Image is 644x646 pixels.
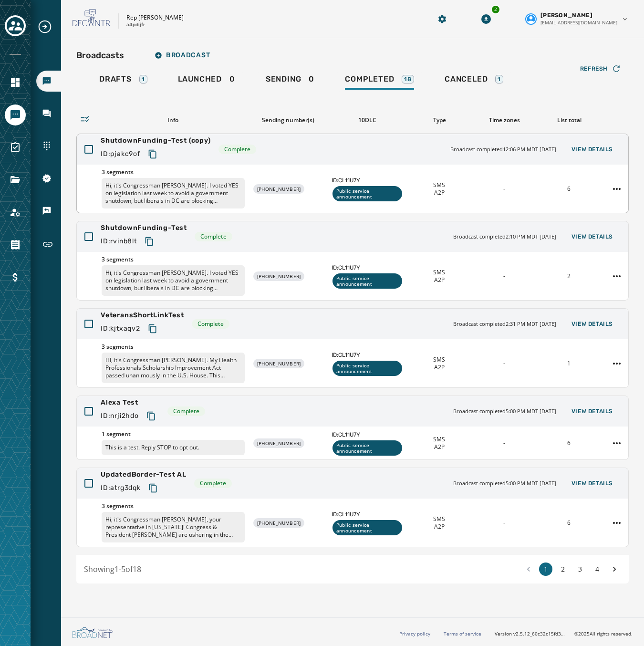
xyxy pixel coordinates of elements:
[609,356,624,371] button: VeteransShortLinkTest action menu
[541,116,598,124] div: List total
[476,360,533,367] div: -
[178,74,235,90] div: 0
[450,146,556,154] span: Broadcast completed 12:06 PM MDT [DATE]
[101,237,137,246] span: ID: rvinb8lt
[332,273,402,289] div: Public service announcement
[609,269,624,284] button: ShutdownFunding-Test action menu
[102,512,245,542] p: Hi, it's Congressman [PERSON_NAME], your representative in [US_STATE]! Congress & President [PERS...
[5,169,26,190] a: Navigate to Files
[253,184,305,194] div: [PHONE_NUMBER]
[101,483,141,493] span: ID: atrg3dqk
[102,168,245,176] span: 3 segments
[540,519,598,527] div: 6
[102,265,245,296] p: Hi, it's Congressman [PERSON_NAME]. I voted YES on legislation last week to avoid a government sh...
[434,364,445,371] span: A2P
[155,52,210,59] span: Broadcast
[5,234,26,255] a: Navigate to Orders
[540,19,617,26] span: [EMAIL_ADDRESS][DOMAIN_NAME]
[540,272,598,280] div: 2
[102,256,245,263] span: 3 segments
[170,70,243,92] a: Launched0
[453,479,556,488] span: Broadcast completed 5:00 PM MDT [DATE]
[411,116,468,124] div: Type
[5,267,26,288] a: Navigate to Billing
[5,137,26,158] a: Navigate to Surveys
[102,502,245,510] span: 3 segments
[332,116,403,124] div: 10DLC
[437,70,511,92] a: Canceled1
[102,440,245,455] p: This is a test. Reply STOP to opt out.
[5,72,26,93] a: Navigate to Home
[540,439,598,447] div: 6
[173,407,199,415] span: Complete
[573,563,587,576] button: 3
[36,200,61,221] a: Navigate to Keywords & Responders
[102,178,245,208] p: Hi, it's Congressman [PERSON_NAME]. I voted YES on legislation last week to avoid a government sh...
[101,116,245,124] div: Info
[101,411,139,421] span: ID: nrji2hdo
[609,181,624,197] button: ShutdownFunding-Test (copy) action menu
[476,185,533,193] div: -
[434,443,445,451] span: A2P
[444,630,481,637] a: Terms of service
[571,407,613,415] span: View Details
[564,230,621,243] button: View Details
[126,21,145,29] p: a4pdijfr
[337,70,422,92] a: Completed18
[521,8,633,30] button: User settings
[144,320,161,337] button: Copy text to clipboard
[433,181,445,189] span: SMS
[101,149,140,159] span: ID: pjakc9of
[402,75,414,83] div: 18
[539,563,552,576] button: 1
[102,343,245,351] span: 3 segments
[609,436,624,451] button: Alexa Test action menu
[178,74,222,84] span: Launched
[564,317,621,331] button: View Details
[572,61,629,76] button: Refresh
[144,146,161,163] button: Copy text to clipboard
[476,116,533,124] div: Time zones
[453,233,556,241] span: Broadcast completed 2:10 PM MDT [DATE]
[445,74,488,84] span: Canceled
[495,75,503,83] div: 1
[143,407,160,425] button: Copy text to clipboard
[574,630,633,637] span: © 2025 All rights reserved.
[571,320,613,328] span: View Details
[332,361,402,376] div: Public service announcement
[495,630,567,637] span: Version
[609,515,624,531] button: UpdatedBorder-Test AL action menu
[99,74,132,84] span: Drafts
[36,71,61,92] a: Navigate to Broadcasts
[197,320,224,328] span: Complete
[145,479,162,497] button: Copy text to clipboard
[556,563,570,576] button: 2
[332,511,403,518] span: ID: CL11U7Y
[478,10,495,28] button: Download Menu
[253,359,305,368] div: [PHONE_NUMBER]
[101,136,211,146] span: ShutdownFunding-Test (copy)
[332,431,403,438] span: ID: CL11U7Y
[102,430,245,438] span: 1 segment
[332,520,402,535] div: Public service announcement
[141,233,158,250] button: Copy text to clipboard
[571,479,613,487] span: View Details
[332,440,402,456] div: Public service announcement
[571,146,613,153] span: View Details
[252,116,324,124] div: Sending number(s)
[147,46,218,65] button: Broadcast
[36,103,61,124] a: Navigate to Inbox
[433,436,445,443] span: SMS
[5,104,26,125] a: Navigate to Messaging
[399,630,430,637] a: Privacy policy
[434,276,445,284] span: A2P
[101,470,187,479] span: UpdatedBorder-Test AL
[453,407,556,416] span: Broadcast completed 5:00 PM MDT [DATE]
[564,405,621,418] button: View Details
[513,630,567,637] span: v2.5.12_60c32c15fd37978ea97d18c88c1d5e69e1bdb78b
[434,189,445,197] span: A2P
[126,14,184,21] p: Rep [PERSON_NAME]
[101,311,184,320] span: VeteransShortLinkTest
[36,135,61,156] a: Navigate to Sending Numbers
[200,479,226,487] span: Complete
